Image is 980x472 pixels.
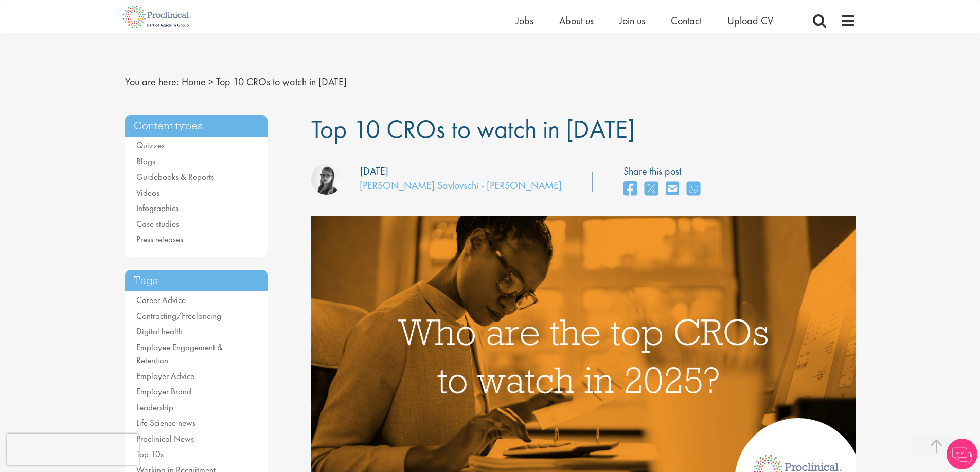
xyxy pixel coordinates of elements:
h3: Tags [125,270,268,292]
a: Proclinical News [136,433,194,444]
span: Top 10 CROs to watch in [DATE] [216,75,347,88]
a: Life Science news [136,417,195,428]
iframe: reCAPTCHA [7,434,139,465]
a: share on twitter [645,178,658,200]
a: Join us [619,14,645,27]
a: Career Advice [136,294,186,306]
a: share on email [666,178,679,200]
a: Top 10s [136,448,164,460]
span: You are here: [125,75,179,88]
a: Employee Engagement & Retention [136,342,223,366]
a: Contracting/Freelancing [136,310,221,322]
a: Employer Brand [136,386,191,397]
span: > [208,75,213,88]
a: Videos [136,187,159,198]
a: breadcrumb link [182,75,206,88]
a: Guidebooks & Reports [136,171,214,182]
a: Digital health [136,326,183,337]
div: [DATE] [360,164,388,179]
a: [PERSON_NAME] Savlovschi - [PERSON_NAME] [360,179,562,192]
a: Press releases [136,234,183,245]
a: About us [559,14,594,27]
a: Upload CV [727,14,773,27]
a: Contact [671,14,702,27]
a: Leadership [136,402,173,413]
img: Theodora Savlovschi - Wicks [311,164,342,195]
a: share on facebook [623,178,637,200]
span: Top 10 CROs to watch in [DATE] [311,112,635,145]
img: Chatbot [947,439,977,469]
a: Employer Advice [136,370,194,382]
a: Jobs [516,14,533,27]
a: Infographics [136,202,179,214]
a: Quizzes [136,140,165,151]
a: Case studies [136,218,179,230]
h3: Content types [125,115,268,137]
a: Blogs [136,156,155,167]
a: share on whats app [687,178,700,200]
label: Share this post [623,164,705,179]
